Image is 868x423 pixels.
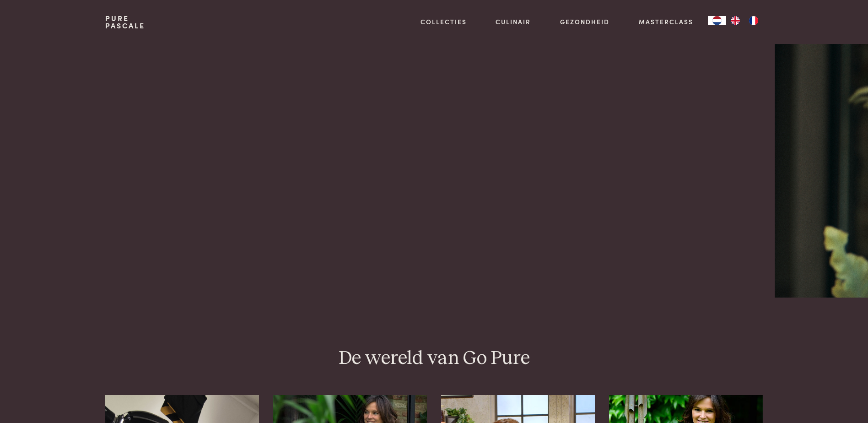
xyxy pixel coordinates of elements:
[105,347,762,371] h2: De wereld van Go Pure
[496,17,531,27] a: Culinair
[560,17,609,27] a: Gezondheid
[105,15,145,29] a: PurePascale
[744,16,763,25] a: FR
[726,16,744,25] a: EN
[708,16,726,25] a: NL
[639,17,693,27] a: Masterclass
[726,16,763,25] ul: Language list
[421,17,467,27] a: Collecties
[708,16,763,25] aside: Language selected: Nederlands
[708,16,726,25] div: Language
